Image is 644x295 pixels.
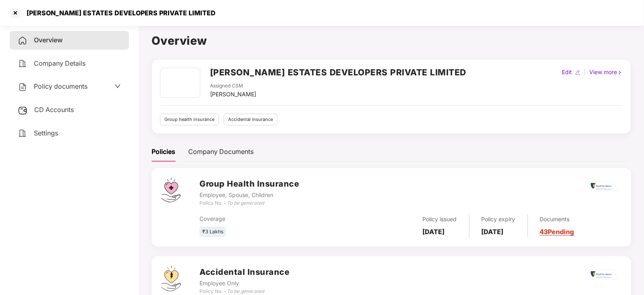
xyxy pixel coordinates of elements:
div: [PERSON_NAME] [210,90,256,99]
img: rsi.png [590,181,619,191]
div: Policy issued [423,215,457,224]
img: editIcon [575,70,581,75]
img: svg+xml;base64,PHN2ZyB4bWxucz0iaHR0cDovL3d3dy53My5vcmcvMjAwMC9zdmciIHdpZHRoPSI0OS4zMjEiIGhlaWdodD... [161,266,181,291]
span: Settings [34,129,58,137]
span: Policy documents [34,82,87,90]
div: Documents [540,215,574,224]
img: svg+xml;base64,PHN2ZyB4bWxucz0iaHR0cDovL3d3dy53My5vcmcvMjAwMC9zdmciIHdpZHRoPSIyNCIgaGVpZ2h0PSIyNC... [18,82,27,92]
img: rightIcon [617,70,623,75]
div: ₹3 Lakhs [199,226,226,237]
i: To be generated [227,200,264,206]
h1: Overview [152,32,631,50]
img: svg+xml;base64,PHN2ZyB4bWxucz0iaHR0cDovL3d3dy53My5vcmcvMjAwMC9zdmciIHdpZHRoPSIyNCIgaGVpZ2h0PSIyNC... [18,129,27,138]
div: [PERSON_NAME] ESTATES DEVELOPERS PRIVATE LIMITED [22,9,216,17]
div: Assigned CSM [210,82,256,90]
h3: Group Health Insurance [199,178,299,190]
div: Edit [560,68,573,77]
span: Overview [34,36,62,44]
span: Company Details [34,59,85,67]
h2: [PERSON_NAME] ESTATES DEVELOPERS PRIVATE LIMITED [210,66,466,79]
div: Employee Only [199,279,289,288]
span: down [114,83,121,89]
img: svg+xml;base64,PHN2ZyB4bWxucz0iaHR0cDovL3d3dy53My5vcmcvMjAwMC9zdmciIHdpZHRoPSI0Ny43MTQiIGhlaWdodD... [161,178,181,202]
div: Policy expiry [482,215,515,224]
div: Group health insurance [160,114,219,125]
i: To be generated [227,288,264,294]
img: svg+xml;base64,PHN2ZyB4bWxucz0iaHR0cDovL3d3dy53My5vcmcvMjAwMC9zdmciIHdpZHRoPSIyNCIgaGVpZ2h0PSIyNC... [18,59,27,69]
span: CD Accounts [34,106,74,114]
b: [DATE] [482,228,504,236]
div: | [582,68,588,77]
div: Policies [152,147,175,157]
div: Coverage [199,214,340,223]
div: Accidental insurance [224,114,277,125]
div: Policy No. - [199,199,299,207]
a: 43 Pending [540,228,574,236]
div: Company Documents [188,147,253,157]
img: svg+xml;base64,PHN2ZyB3aWR0aD0iMjUiIGhlaWdodD0iMjQiIHZpZXdCb3g9IjAgMCAyNSAyNCIgZmlsbD0ibm9uZSIgeG... [18,106,28,115]
h3: Accidental Insurance [199,266,289,278]
img: rsi.png [590,270,619,280]
img: svg+xml;base64,PHN2ZyB4bWxucz0iaHR0cDovL3d3dy53My5vcmcvMjAwMC9zdmciIHdpZHRoPSIyNCIgaGVpZ2h0PSIyNC... [18,36,27,46]
div: View more [588,68,624,77]
div: Employee, Spouse, Children [199,191,299,199]
b: [DATE] [423,228,445,236]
